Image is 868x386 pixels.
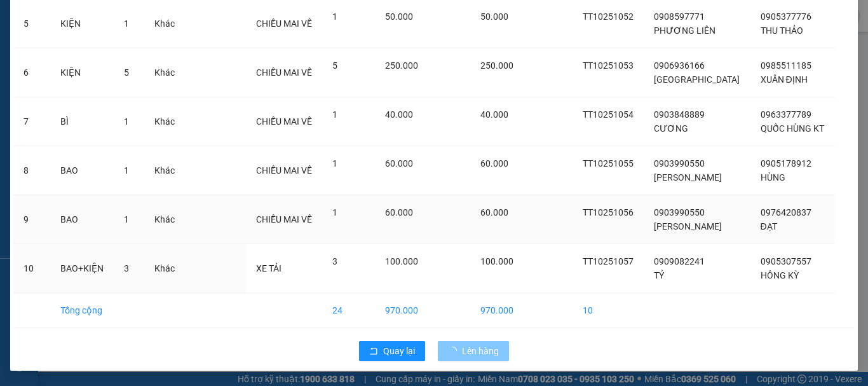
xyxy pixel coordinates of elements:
[13,146,50,195] td: 8
[13,244,50,293] td: 10
[480,11,508,22] span: 50.000
[332,158,337,169] span: 1
[256,263,281,273] span: XE TẢI
[480,109,508,120] span: 40.000
[654,256,705,266] span: 0909082241
[761,109,811,120] span: 0963377789
[761,158,811,169] span: 0905178912
[50,48,114,97] td: KIỆN
[654,221,722,231] span: [PERSON_NAME]
[332,109,337,120] span: 1
[121,41,224,72] div: HIỆP HẢO(K HOME)
[121,72,224,90] div: 0938844227
[13,97,50,146] td: 7
[332,11,337,22] span: 1
[583,207,634,217] span: TT10251056
[332,60,337,71] span: 5
[761,25,803,36] span: THU THẢO
[50,244,114,293] td: BAO+KIỆN
[761,207,811,217] span: 0976420837
[144,195,185,244] td: Khác
[654,123,688,134] span: CƯƠNG
[50,293,114,328] td: Tổng cộng
[124,165,129,176] span: 1
[144,97,185,146] td: Khác
[256,214,312,224] span: CHIỀU MAI VỀ
[11,12,31,25] span: Gửi:
[383,344,415,358] span: Quay lại
[332,207,337,217] span: 1
[256,18,312,29] span: CHIỀU MAI VỀ
[124,18,129,29] span: 1
[121,12,152,25] span: Nhận:
[124,263,129,273] span: 3
[385,60,418,71] span: 250.000
[462,344,499,358] span: Lên hàng
[50,195,114,244] td: BAO
[124,214,129,224] span: 1
[144,48,185,97] td: Khác
[11,11,112,41] div: VP [PERSON_NAME]
[256,116,312,127] span: CHIỀU MAI VỀ
[654,172,722,183] span: [PERSON_NAME]
[385,109,413,120] span: 40.000
[583,158,634,169] span: TT10251055
[124,67,129,78] span: 5
[144,146,185,195] td: Khác
[761,11,811,22] span: 0905377776
[13,48,50,97] td: 6
[480,207,508,217] span: 60.000
[256,67,312,78] span: CHIỀU MAI VỀ
[50,97,114,146] td: BÌ
[761,172,785,183] span: HÙNG
[369,347,378,357] span: rollback
[654,207,705,217] span: 0903990550
[385,207,413,217] span: 60.000
[761,123,824,134] span: QUỐC HÙNG KT
[480,60,513,71] span: 250.000
[438,341,509,361] button: Lên hàng
[583,256,634,266] span: TT10251057
[121,11,224,41] div: BX [PERSON_NAME]
[322,293,375,328] td: 24
[654,74,740,85] span: [GEOGRAPHIC_DATA]
[375,293,438,328] td: 970.000
[448,347,462,355] span: loading
[654,60,705,71] span: 0906936166
[761,256,811,266] span: 0905307557
[761,221,777,231] span: ĐẠT
[385,11,413,22] span: 50.000
[11,41,112,57] div: CƯỜNG
[480,158,508,169] span: 60.000
[573,293,644,328] td: 10
[385,256,418,266] span: 100.000
[654,109,705,120] span: 0903848889
[332,256,337,266] span: 3
[761,60,811,71] span: 0985511185
[583,60,634,71] span: TT10251053
[761,74,808,85] span: XUÂN ĐỊNH
[480,256,513,266] span: 100.000
[654,270,664,280] span: TỶ
[50,146,114,195] td: BAO
[761,270,799,280] span: HÔNG KỲ
[583,109,634,120] span: TT10251054
[654,158,705,169] span: 0903990550
[11,57,112,74] div: 0899528715
[654,11,705,22] span: 0908597771
[654,25,715,36] span: PHƯƠNG LIÊN
[144,244,185,293] td: Khác
[13,195,50,244] td: 9
[583,11,634,22] span: TT10251052
[385,158,413,169] span: 60.000
[470,293,524,328] td: 970.000
[359,341,425,361] button: rollbackQuay lại
[256,165,312,176] span: CHIỀU MAI VỀ
[124,116,129,127] span: 1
